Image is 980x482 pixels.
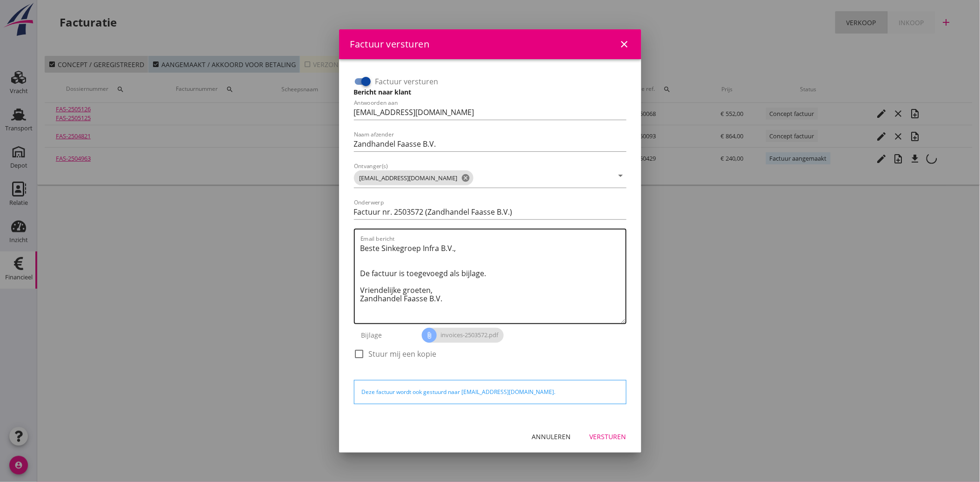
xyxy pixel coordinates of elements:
[354,204,627,219] input: Onderwerp
[354,105,627,120] input: Antwoorden aan
[360,241,626,323] textarea: Email bericht
[375,77,439,86] label: Factuur versturen
[354,170,473,185] span: [EMAIL_ADDRESS][DOMAIN_NAME]
[369,349,437,359] label: Stuur mij een kopie
[354,136,627,151] input: Naam afzender
[582,428,634,445] button: Versturen
[354,324,422,346] div: Bijlage
[354,87,627,97] h3: Bericht naar klant
[362,388,619,396] div: Deze factuur wordt ook gestuurd naar [EMAIL_ADDRESS][DOMAIN_NAME].
[590,432,627,441] div: Versturen
[619,39,630,50] i: close
[615,170,627,181] i: arrow_drop_down
[461,173,471,183] i: cancel
[525,428,579,445] button: Annuleren
[475,170,613,185] input: Ontvanger(s)
[350,37,430,51] div: Factuur versturen
[422,328,437,343] i: attach_file
[532,432,571,441] div: Annuleren
[422,328,504,343] span: invoices-2503572.pdf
